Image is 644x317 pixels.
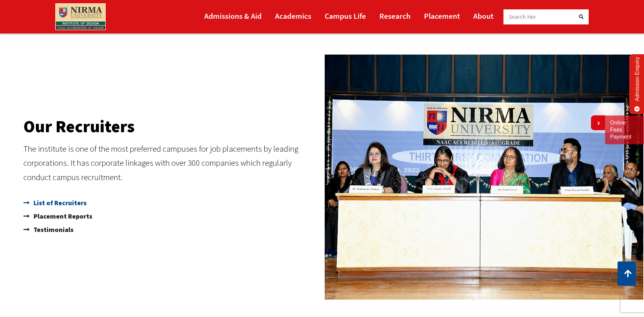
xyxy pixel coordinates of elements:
h2: Our Recruiters [23,118,319,135]
p: The institute is one of the most preferred campuses for job placements by leading corporations. I... [23,142,319,184]
a: Admissions & Aid [204,8,262,23]
span: Testimonials [32,223,73,236]
img: placement_section_2 [325,55,643,300]
a: Online Fees Payment [610,120,639,140]
a: Academics [275,8,311,23]
a: About [473,8,493,23]
span: Placement Reports [32,210,92,223]
a: Research [379,8,411,23]
a: Placement Reports [23,210,319,223]
span: List of Recruiters [32,196,87,210]
img: main_logo [55,3,106,30]
span: Search Her [509,13,536,20]
a: Campus Life [325,8,366,23]
a: List of Recruiters [23,196,319,210]
a: Placement [424,8,460,23]
a: Testimonials [23,223,319,236]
